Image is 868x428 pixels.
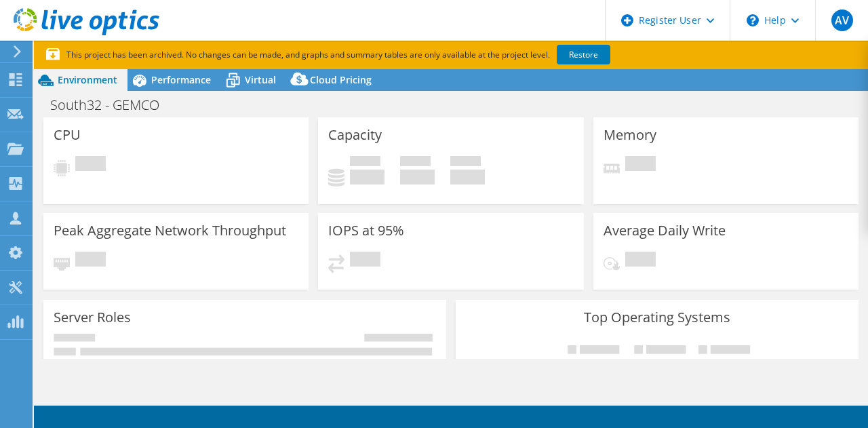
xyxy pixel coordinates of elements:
[625,156,656,174] span: Pending
[245,73,276,86] span: Virtual
[604,128,656,142] h3: Memory
[604,223,726,238] h3: Average Daily Write
[450,156,481,170] span: Total
[54,128,81,142] h3: CPU
[54,223,286,238] h3: Peak Aggregate Network Throughput
[54,310,131,325] h3: Server Roles
[328,223,404,238] h3: IOPS at 95%
[400,156,431,170] span: Free
[328,128,382,142] h3: Capacity
[350,252,380,270] span: Pending
[831,9,853,31] span: AV
[46,47,711,62] p: This project has been archived. No changes can be made, and graphs and summary tables are only av...
[625,252,656,270] span: Pending
[466,310,848,325] h3: Top Operating Systems
[151,73,211,86] span: Performance
[747,14,759,26] svg: \n
[450,170,485,184] h4: 0 GiB
[310,73,372,86] span: Cloud Pricing
[75,252,106,270] span: Pending
[75,156,106,174] span: Pending
[350,156,380,170] span: Used
[400,170,435,184] h4: 0 GiB
[44,98,180,113] h1: South32 - GEMCO
[557,45,610,64] a: Restore
[58,73,117,86] span: Environment
[350,170,384,184] h4: 0 GiB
